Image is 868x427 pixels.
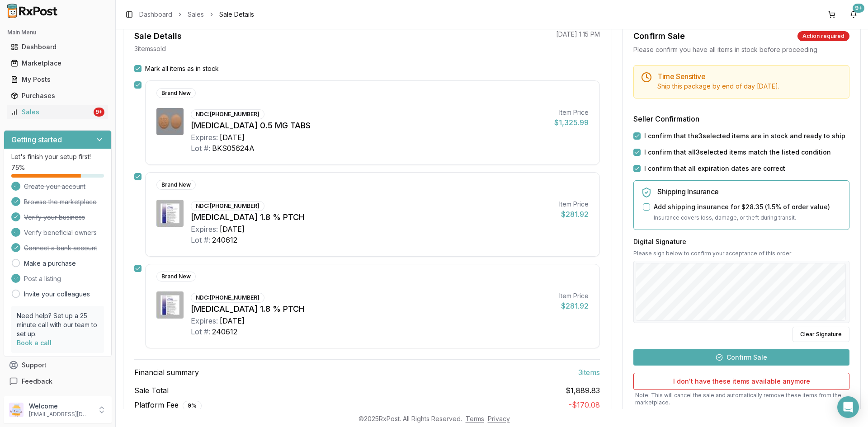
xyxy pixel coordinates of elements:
div: Action required [797,31,849,41]
button: Clear Signature [793,327,849,342]
span: $1,889.83 [566,385,600,396]
a: Book a call [17,339,52,347]
div: [MEDICAL_DATA] 1.8 % PTCH [191,211,552,224]
div: [DATE] [220,315,245,326]
p: Please sign below to confirm your acceptance of this order [633,250,849,257]
label: Add shipping insurance for $28.35 ( 1.5 % of order value) [654,202,830,211]
div: Please confirm you have all items in stock before proceeding [633,45,849,54]
img: Rexulti 0.5 MG TABS [156,108,184,135]
div: Brand New [156,180,196,190]
a: Make a purchase [24,259,76,268]
div: NDC: [PHONE_NUMBER] [191,293,264,303]
h3: Seller Confirmation [633,113,849,124]
div: Confirm Sale [633,30,685,42]
div: Item Price [554,108,589,117]
a: Sales9+ [7,104,108,120]
div: [MEDICAL_DATA] 1.8 % PTCH [191,303,552,315]
div: Expires: [191,315,218,326]
div: [DATE] [220,132,245,143]
h3: Getting started [11,134,62,145]
p: [EMAIL_ADDRESS][DOMAIN_NAME] [29,411,92,418]
button: Marketplace [4,56,112,70]
div: BKS05624A [212,143,255,154]
h2: Main Menu [7,29,108,36]
p: Let's finish your setup first! [11,152,104,161]
div: NDC: [PHONE_NUMBER] [191,109,264,119]
button: 9+ [846,7,861,22]
p: Note: This will cancel the sale and automatically remove these items from the marketplace. [633,392,849,406]
span: Sale Details [219,10,254,19]
label: I confirm that all expiration dates are correct [644,164,785,173]
a: Privacy [488,415,510,422]
span: Connect a bank account [24,244,97,253]
div: Open Intercom Messenger [837,396,859,418]
div: Lot #: [191,235,210,245]
div: NDC: [PHONE_NUMBER] [191,201,264,211]
label: I confirm that all 3 selected items match the listed condition [644,148,831,157]
button: Sales9+ [4,105,112,119]
span: 75 % [11,163,25,172]
div: $281.92 [559,209,589,220]
div: Sales [11,108,92,117]
h5: Shipping Insurance [657,188,842,195]
div: Expires: [191,224,218,235]
img: ZTlido 1.8 % PTCH [156,200,184,227]
div: Lot #: [191,326,210,337]
span: Create your account [24,182,85,191]
div: 240612 [212,326,237,337]
img: RxPost Logo [4,4,61,18]
button: Confirm Sale [633,349,849,366]
h5: Time Sensitive [657,73,842,80]
button: Dashboard [4,40,112,54]
nav: breadcrumb [139,10,254,19]
button: Feedback [4,373,112,389]
h3: Digital Signature [633,237,849,246]
a: Sales [188,10,204,19]
span: Feedback [22,377,52,386]
span: Browse the marketplace [24,197,97,206]
a: Dashboard [7,39,108,55]
a: Purchases [7,88,108,104]
div: Purchases [11,91,104,100]
div: My Posts [11,75,104,84]
span: Platform Fee [134,399,202,411]
a: Marketplace [7,55,108,71]
span: Verify your business [24,213,85,222]
div: Dashboard [11,42,104,52]
p: Need help? Set up a 25 minute call with our team to set up. [17,311,99,338]
span: Sale Total [134,385,169,396]
div: Item Price [559,291,589,300]
span: - $170.08 [569,400,600,409]
label: I confirm that the 3 selected items are in stock and ready to ship [644,131,845,141]
div: $1,325.99 [554,117,589,128]
button: Support [4,357,112,373]
span: Financial summary [134,367,199,378]
div: Marketplace [11,59,104,68]
div: 9+ [94,108,104,117]
a: My Posts [7,71,108,88]
button: My Posts [4,72,112,87]
p: 3 item s sold [134,44,166,53]
div: Brand New [156,88,196,98]
span: Verify beneficial owners [24,228,97,237]
div: 240612 [212,235,237,245]
img: User avatar [9,403,24,417]
div: $281.92 [559,300,589,311]
p: Insurance covers loss, damage, or theft during transit. [654,213,842,222]
div: Item Price [559,200,589,209]
div: 9 % [183,401,202,411]
button: I don't have these items available anymore [633,373,849,390]
img: ZTlido 1.8 % PTCH [156,291,184,319]
a: Dashboard [139,10,172,19]
a: Terms [466,415,484,422]
div: [MEDICAL_DATA] 0.5 MG TABS [191,119,547,132]
a: Invite your colleagues [24,290,90,299]
span: Post a listing [24,274,61,283]
div: 9+ [853,4,864,13]
div: Brand New [156,272,196,282]
p: [DATE] 1:15 PM [556,30,600,39]
span: Ship this package by end of day [DATE] . [657,82,779,90]
div: [DATE] [220,224,245,235]
div: Lot #: [191,143,210,154]
span: 3 item s [578,367,600,378]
